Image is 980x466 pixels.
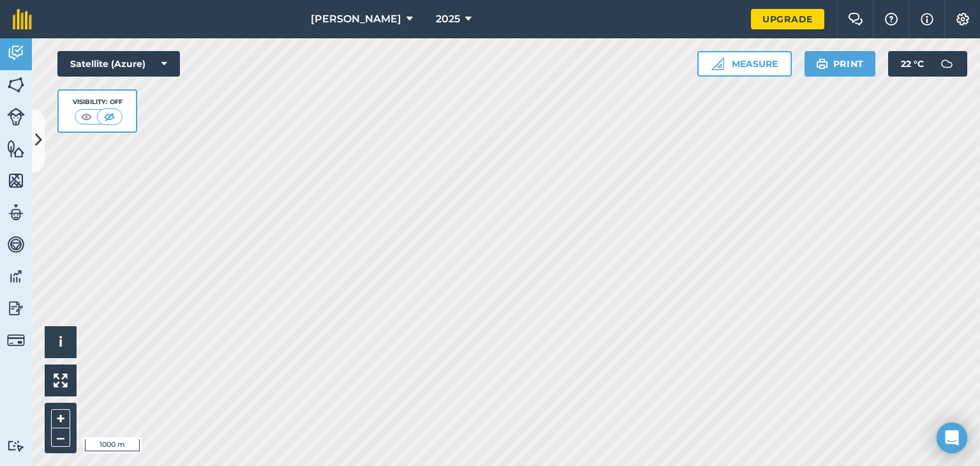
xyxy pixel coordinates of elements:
[7,299,25,318] img: svg+xml;base64,PD94bWwgdmVyc2lvbj0iMS4wIiBlbmNvZGluZz0idXRmLTgiPz4KPCEtLSBHZW5lcmF0b3I6IEFkb2JlIE...
[848,13,863,26] img: Two speech bubbles overlapping with the left bubble in the forefront
[78,110,94,123] img: svg+xml;base64,PHN2ZyB4bWxucz0iaHR0cDovL3d3dy53My5vcmcvMjAwMC9zdmciIHdpZHRoPSI1MCIgaGVpZ2h0PSI0MC...
[7,43,25,63] img: svg+xml;base64,PD94bWwgdmVyc2lvbj0iMS4wIiBlbmNvZGluZz0idXRmLTgiPz4KPCEtLSBHZW5lcmF0b3I6IEFkb2JlIE...
[711,57,724,70] img: Ruler icon
[7,75,25,94] img: svg+xml;base64,PHN2ZyB4bWxucz0iaHR0cDovL3d3dy53My5vcmcvMjAwMC9zdmciIHdpZHRoPSI1NiIgaGVpZ2h0PSI2MC...
[51,428,70,447] button: –
[13,9,32,29] img: fieldmargin Logo
[59,334,63,350] span: i
[884,13,899,26] img: A question mark icon
[51,409,70,428] button: +
[955,13,970,26] img: A cog icon
[7,235,25,254] img: svg+xml;base64,PD94bWwgdmVyc2lvbj0iMS4wIiBlbmNvZGluZz0idXRmLTgiPz4KPCEtLSBHZW5lcmF0b3I6IEFkb2JlIE...
[805,51,876,77] button: Print
[888,51,967,77] button: 22 °C
[101,110,117,123] img: svg+xml;base64,PHN2ZyB4bWxucz0iaHR0cDovL3d3dy53My5vcmcvMjAwMC9zdmciIHdpZHRoPSI1MCIgaGVpZ2h0PSI0MC...
[697,51,792,77] button: Measure
[7,267,25,286] img: svg+xml;base64,PD94bWwgdmVyc2lvbj0iMS4wIiBlbmNvZGluZz0idXRmLTgiPz4KPCEtLSBHZW5lcmF0b3I6IEFkb2JlIE...
[7,171,25,190] img: svg+xml;base64,PHN2ZyB4bWxucz0iaHR0cDovL3d3dy53My5vcmcvMjAwMC9zdmciIHdpZHRoPSI1NiIgaGVpZ2h0PSI2MC...
[751,9,824,29] a: Upgrade
[7,108,25,126] img: svg+xml;base64,PD94bWwgdmVyc2lvbj0iMS4wIiBlbmNvZGluZz0idXRmLTgiPz4KPCEtLSBHZW5lcmF0b3I6IEFkb2JlIE...
[54,373,68,387] img: Four arrows, one pointing top left, one top right, one bottom right and the last bottom left
[901,51,924,77] span: 22 ° C
[45,326,77,358] button: i
[921,11,933,27] img: svg+xml;base64,PHN2ZyB4bWxucz0iaHR0cDovL3d3dy53My5vcmcvMjAwMC9zdmciIHdpZHRoPSIxNyIgaGVpZ2h0PSIxNy...
[816,56,828,71] img: svg+xml;base64,PHN2ZyB4bWxucz0iaHR0cDovL3d3dy53My5vcmcvMjAwMC9zdmciIHdpZHRoPSIxOSIgaGVpZ2h0PSIyNC...
[934,51,960,77] img: svg+xml;base64,PD94bWwgdmVyc2lvbj0iMS4wIiBlbmNvZGluZz0idXRmLTgiPz4KPCEtLSBHZW5lcmF0b3I6IEFkb2JlIE...
[7,331,25,349] img: svg+xml;base64,PD94bWwgdmVyc2lvbj0iMS4wIiBlbmNvZGluZz0idXRmLTgiPz4KPCEtLSBHZW5lcmF0b3I6IEFkb2JlIE...
[937,423,967,453] div: Open Intercom Messenger
[7,139,25,158] img: svg+xml;base64,PHN2ZyB4bWxucz0iaHR0cDovL3d3dy53My5vcmcvMjAwMC9zdmciIHdpZHRoPSI1NiIgaGVpZ2h0PSI2MC...
[436,11,460,27] span: 2025
[7,440,25,452] img: svg+xml;base64,PD94bWwgdmVyc2lvbj0iMS4wIiBlbmNvZGluZz0idXRmLTgiPz4KPCEtLSBHZW5lcmF0b3I6IEFkb2JlIE...
[73,97,122,107] div: Visibility: Off
[7,203,25,222] img: svg+xml;base64,PD94bWwgdmVyc2lvbj0iMS4wIiBlbmNvZGluZz0idXRmLTgiPz4KPCEtLSBHZW5lcmF0b3I6IEFkb2JlIE...
[311,11,401,27] span: [PERSON_NAME]
[57,51,180,77] button: Satellite (Azure)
